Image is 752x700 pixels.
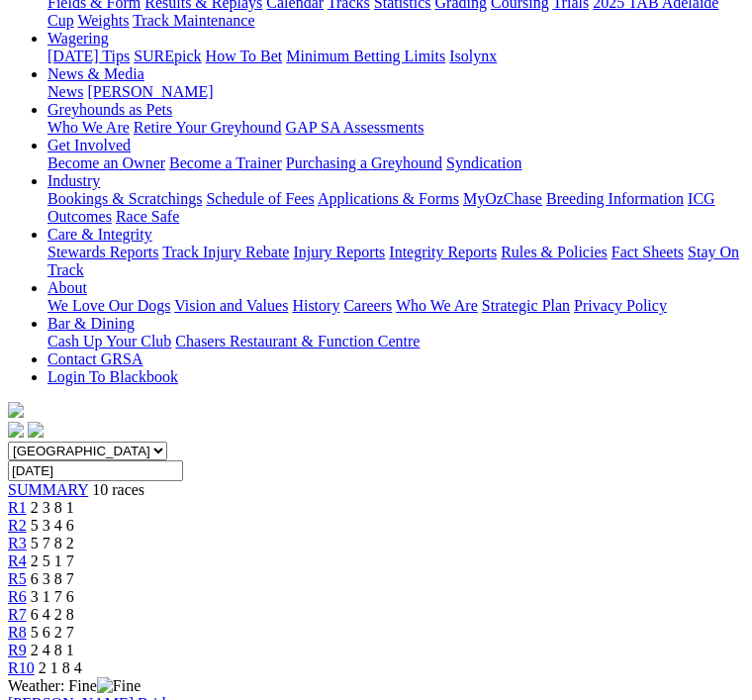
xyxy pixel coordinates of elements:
a: Schedule of Fees [206,190,314,207]
span: Weather: Fine [8,677,141,694]
input: Select date [8,460,183,481]
img: facebook.svg [8,422,24,438]
span: 2 5 1 7 [31,552,74,569]
a: Industry [47,172,100,189]
a: Purchasing a Greyhound [286,154,442,171]
a: R5 [8,570,27,587]
a: History [292,297,339,314]
span: 2 4 8 1 [31,642,74,658]
a: Become a Trainer [169,154,282,171]
a: Isolynx [449,48,497,64]
a: SUMMARY [8,481,88,498]
a: Integrity Reports [389,244,497,260]
a: Care & Integrity [47,226,152,243]
div: Care & Integrity [47,244,744,279]
a: GAP SA Assessments [286,119,424,136]
a: Syndication [446,154,521,171]
a: R10 [8,659,35,676]
div: Industry [47,190,744,226]
img: Fine [97,677,141,695]
a: Injury Reports [293,244,385,260]
a: Cash Up Your Club [47,333,171,350]
a: R3 [8,535,27,551]
a: Chasers Restaurant & Function Centre [175,333,420,350]
a: Bar & Dining [47,315,135,332]
a: We Love Our Dogs [47,297,170,314]
a: Stay On Track [47,244,739,278]
span: 6 3 8 7 [31,570,74,587]
a: Become an Owner [47,154,165,171]
a: R9 [8,642,27,658]
span: 2 1 8 4 [39,659,82,676]
a: MyOzChase [463,190,542,207]
a: News [47,83,83,100]
div: About [47,297,744,315]
a: R2 [8,517,27,534]
a: Rules & Policies [501,244,608,260]
div: Wagering [47,48,744,65]
a: Careers [343,297,392,314]
a: R8 [8,624,27,641]
span: 6 4 2 8 [31,606,74,623]
a: ICG Outcomes [47,190,715,225]
a: Track Maintenance [133,12,254,29]
a: Contact GRSA [47,350,142,367]
div: Greyhounds as Pets [47,119,744,137]
a: [PERSON_NAME] [87,83,213,100]
a: R7 [8,606,27,623]
a: R1 [8,499,27,516]
a: Privacy Policy [574,297,667,314]
a: How To Bet [206,48,283,64]
span: 10 races [92,481,144,498]
a: Login To Blackbook [47,368,178,385]
span: 5 7 8 2 [31,535,74,551]
a: R4 [8,552,27,569]
a: Race Safe [116,208,179,225]
a: Retire Your Greyhound [134,119,282,136]
a: Who We Are [47,119,130,136]
span: 3 1 7 6 [31,588,74,605]
a: About [47,279,87,296]
a: Wagering [47,30,109,47]
a: Bookings & Scratchings [47,190,202,207]
div: Get Involved [47,154,744,172]
span: 5 3 4 6 [31,517,74,534]
a: Minimum Betting Limits [286,48,445,64]
span: 2 3 8 1 [31,499,74,516]
a: Stewards Reports [47,244,158,260]
a: Get Involved [47,137,131,153]
a: Greyhounds as Pets [47,101,172,118]
img: logo-grsa-white.png [8,402,24,418]
div: Bar & Dining [47,333,744,350]
a: Who We Are [396,297,478,314]
img: twitter.svg [28,422,44,438]
a: Strategic Plan [482,297,570,314]
a: Fact Sheets [611,244,684,260]
a: Breeding Information [546,190,684,207]
a: Track Injury Rebate [162,244,289,260]
div: News & Media [47,83,744,101]
a: Weights [77,12,129,29]
a: Vision and Values [174,297,288,314]
a: [DATE] Tips [47,48,130,64]
a: SUREpick [134,48,201,64]
span: 5 6 2 7 [31,624,74,641]
a: R6 [8,588,27,605]
a: Applications & Forms [318,190,459,207]
a: News & Media [47,65,144,82]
